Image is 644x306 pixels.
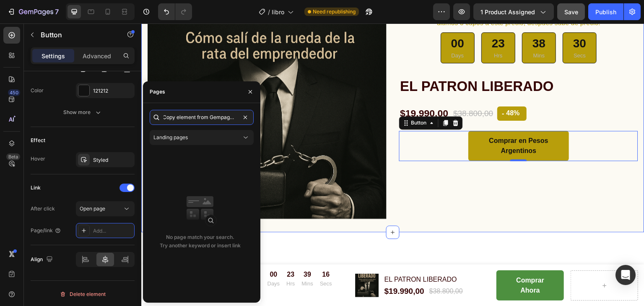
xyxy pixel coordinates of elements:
div: $38.800,00 [311,84,353,96]
button: <p>Comprar en Pesos Argentinos</p> [327,107,428,137]
p: Secs [179,256,191,265]
div: $38.800,00 [287,263,322,273]
div: Styled [93,156,132,164]
div: Button [268,96,287,103]
p: Advanced [83,52,111,60]
p: Mins [160,256,171,265]
div: 23 [145,246,153,256]
div: Page/link [31,227,61,234]
p: 7 [55,7,59,17]
button: Save [557,3,585,20]
span: Save [564,8,578,16]
p: Comprar en Pesos Argentinos [340,112,414,132]
p: Mins [391,28,404,36]
div: Publish [595,8,616,16]
iframe: Design area [141,23,644,306]
div: 30 [432,13,445,28]
div: Color [31,87,44,94]
div: Delete element [60,289,106,299]
button: Publish [588,3,623,20]
div: Link [31,184,41,192]
div: Show more [63,108,102,117]
span: Open page [80,205,105,212]
p: Button [41,30,112,40]
div: 00 [310,13,323,28]
p: Hrs [351,28,364,36]
span: / [268,8,270,16]
button: Open page [76,201,135,216]
div: 48% [364,84,379,96]
span: Landing pages [153,134,188,140]
button: Show more [31,105,135,120]
span: libro [272,8,284,16]
div: Add... [93,227,132,235]
div: Open Intercom Messenger [615,265,636,285]
h1: EL PATRON LIBERADO [242,250,322,262]
div: 121212 [93,87,132,95]
div: 16 [179,246,191,256]
div: Effect [31,137,45,144]
p: Hrs [145,256,153,265]
button: Landing pages [150,130,254,145]
div: 23 [351,13,364,28]
a: Comprar Ahora [355,247,423,277]
button: 1 product assigned [473,3,554,20]
div: 450 [8,89,20,96]
div: Pages [150,88,165,96]
p: Days [310,28,323,36]
div: 39 [160,246,171,256]
span: 1 product assigned [480,8,535,16]
div: After click [31,205,55,213]
div: Hover [31,155,45,163]
div: $19.990,00 [242,262,284,274]
button: Delete element [31,288,135,301]
div: - [359,84,364,96]
p: Comprar Ahora [369,252,409,272]
button: 7 [3,3,62,20]
div: 38 [391,13,404,28]
h1: EL PATRON LIBERADO [258,53,497,73]
p: Settings [42,52,65,60]
div: Align [31,254,55,265]
div: Beta [6,153,20,160]
input: Insert link or search [150,110,254,125]
p: Secs [432,28,445,36]
span: Need republishing [313,8,356,16]
div: Undo/Redo [158,3,192,20]
p: No page match your search. Try another keyword or insert link [160,233,241,250]
div: $19.990,00 [258,83,308,97]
